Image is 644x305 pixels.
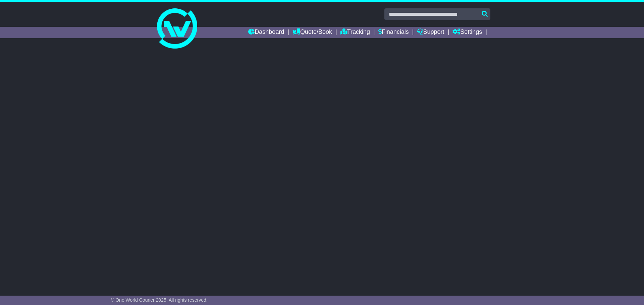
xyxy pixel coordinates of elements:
[248,27,284,38] a: Dashboard
[111,297,208,303] span: © One World Courier 2025. All rights reserved.
[378,27,409,38] a: Financials
[452,27,482,38] a: Settings
[340,27,370,38] a: Tracking
[292,27,332,38] a: Quote/Book
[417,27,444,38] a: Support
